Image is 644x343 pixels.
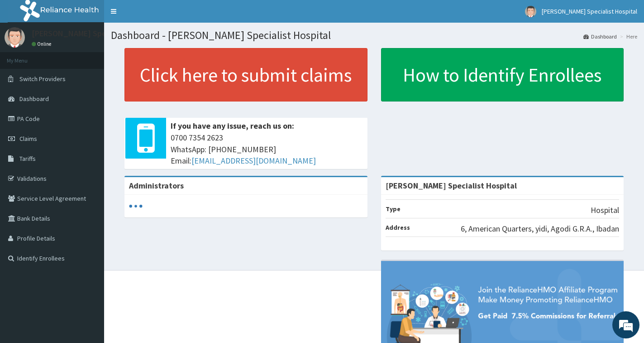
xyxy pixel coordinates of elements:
[386,205,401,213] b: Type
[591,204,619,216] p: Hospital
[525,6,536,17] img: User Image
[32,29,159,38] p: [PERSON_NAME] Specialist Hospital
[191,155,316,166] a: [EMAIL_ADDRESS][DOMAIN_NAME]
[19,75,66,83] span: Switch Providers
[542,7,637,15] span: [PERSON_NAME] Specialist Hospital
[5,27,25,48] img: User Image
[19,95,49,103] span: Dashboard
[19,155,36,163] span: Tariffs
[386,223,410,232] b: Address
[19,135,37,143] span: Claims
[171,132,363,167] span: 0700 7354 2623 WhatsApp: [PHONE_NUMBER] Email:
[111,29,637,41] h1: Dashboard - [PERSON_NAME] Specialist Hospital
[583,33,617,40] a: Dashboard
[381,48,624,101] a: How to Identify Enrollees
[461,223,619,235] p: 6, American Quarters, yidi, Agodi G.R.A., Ibadan
[129,199,143,213] svg: audio-loading
[618,33,637,40] li: Here
[124,48,367,101] a: Click here to submit claims
[171,121,294,131] b: If you have any issue, reach us on:
[129,180,184,191] b: Administrators
[32,41,53,47] a: Online
[386,180,517,191] strong: [PERSON_NAME] Specialist Hospital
